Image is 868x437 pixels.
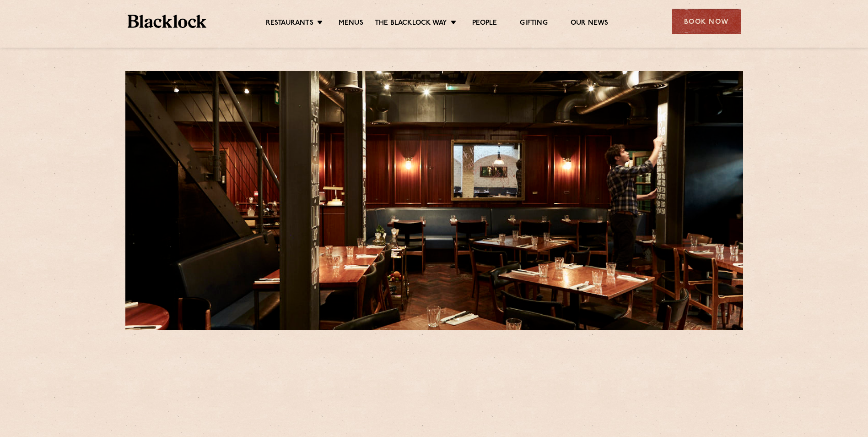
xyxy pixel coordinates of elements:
[266,19,313,29] a: Restaurants
[375,19,447,29] a: The Blacklock Way
[128,15,207,28] img: BL_Textured_Logo-footer-cropped.svg
[472,19,497,29] a: People
[520,19,547,29] a: Gifting
[672,9,741,34] div: Book Now
[339,19,363,29] a: Menus
[571,19,609,29] a: Our News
